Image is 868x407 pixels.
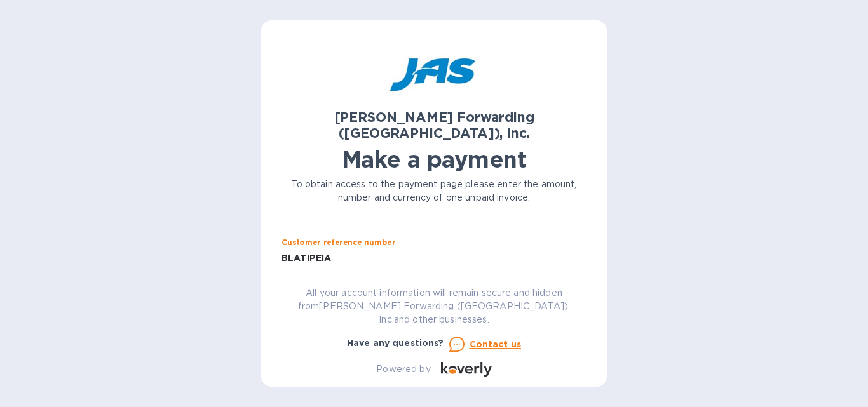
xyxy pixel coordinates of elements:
[376,363,430,376] p: Powered by
[281,146,587,173] h1: Make a payment
[281,248,587,267] input: Enter customer reference number
[281,178,587,204] p: To obtain access to the payment page please enter the amount, number and currency of one unpaid i...
[334,109,534,141] b: [PERSON_NAME] Forwarding ([GEOGRAPHIC_DATA]), Inc.
[281,286,587,326] p: All your account information will remain secure and hidden from [PERSON_NAME] Forwarding ([GEOGRA...
[347,338,444,348] b: Have any questions?
[281,239,395,247] label: Customer reference number
[470,339,522,349] u: Contact us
